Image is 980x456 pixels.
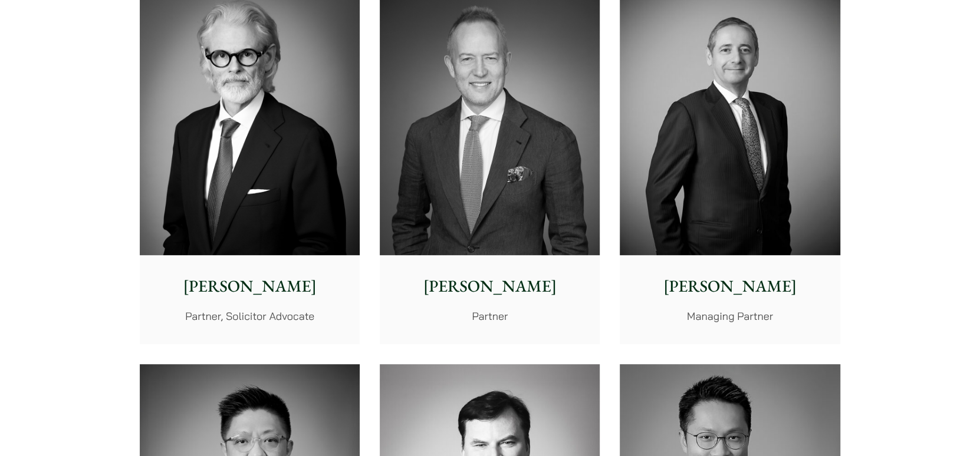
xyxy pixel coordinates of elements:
p: Managing Partner [629,308,830,324]
p: Partner, Solicitor Advocate [149,308,350,324]
p: [PERSON_NAME] [629,274,830,299]
p: [PERSON_NAME] [389,274,590,299]
p: Partner [389,308,590,324]
p: [PERSON_NAME] [149,274,350,299]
